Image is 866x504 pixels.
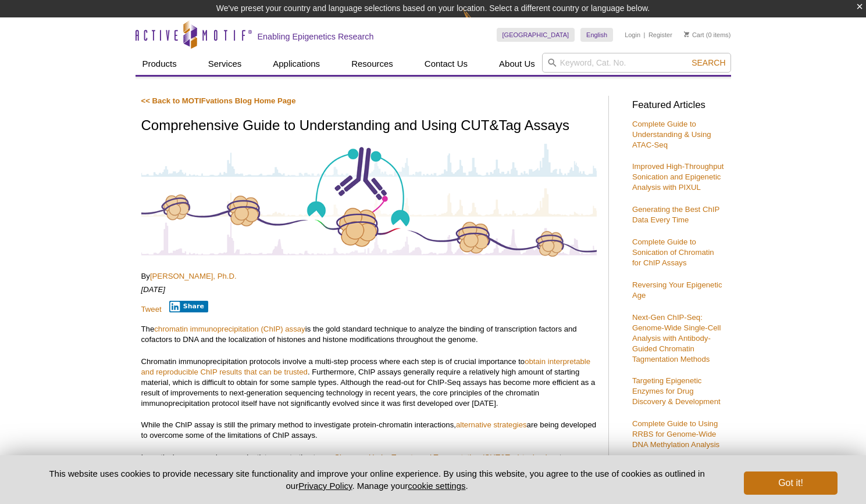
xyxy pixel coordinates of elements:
a: English [580,28,613,42]
a: Tweet [141,305,162,314]
a: alternative strategies [456,420,527,429]
em: [DATE] [141,285,166,294]
a: Cleavage Under Targets and Tagmentation (CUT&Tag) technology [334,453,559,462]
p: While the ChIP assay is still the primary method to investigate protein-chromatin interactions, a... [141,420,597,441]
h3: Featured Articles [632,100,725,110]
a: Improved High-Throughput Sonication and Epigenetic Analysis with PIXUL [632,162,724,192]
a: Applications [266,53,327,75]
a: << Back to MOTIFvations Blog Home Page [141,96,296,105]
img: Antibody-Based Tagmentation Notes [141,142,597,258]
a: Complete Guide to Sonication of Chromatin for ChIP Assays [632,237,714,267]
a: Complete Guide to Understanding & Using ATAC-Seq [632,120,711,149]
input: Keyword, Cat. No. [542,53,731,73]
a: Contact Us [418,53,475,75]
a: Targeting Epigenetic Enzymes for Drug Discovery & Development [632,376,721,406]
button: Search [688,57,729,68]
a: Login [625,31,640,39]
p: By [141,271,597,282]
span: Search [692,58,725,67]
a: Generating the Best ChIP Data Every Time [632,205,719,224]
button: Got it! [744,471,837,495]
a: chromatin immunoprecipitation (ChIP) assay [154,325,305,333]
a: Reversing Your Epigenetic Age [632,280,722,300]
p: This website uses cookies to provide necessary site functionality and improve your online experie... [29,467,725,492]
li: (0 items) [684,28,731,42]
a: Privacy Policy [298,481,352,491]
a: Resources [344,53,400,75]
a: [PERSON_NAME], Ph.D. [150,272,237,280]
button: cookie settings [408,481,465,491]
h1: Comprehensive Guide to Understanding and Using CUT&Tag Assays [141,118,597,135]
a: Cart [684,31,704,39]
a: Complete Guide to Using RRBS for Genome-Wide DNA Methylation Analysis [632,419,719,449]
li: | [644,28,646,42]
a: [GEOGRAPHIC_DATA] [497,28,575,42]
img: Your Cart [684,31,689,37]
a: obtain interpretable and reproducible ChIP results that can be trusted [141,357,591,376]
p: In particular, more and more scientists are starting to use to investigate genomic localization o... [141,452,597,473]
p: The is the gold standard technique to analyze the binding of transcription factors and cofactors ... [141,324,597,345]
img: Change Here [463,9,494,36]
button: Share [169,301,208,312]
a: Next-Gen ChIP-Seq: Genome-Wide Single-Cell Analysis with Antibody-Guided Chromatin Tagmentation M... [632,313,721,363]
a: Products [136,53,184,75]
p: Chromatin immunoprecipitation protocols involve a multi-step process where each step is of crucia... [141,357,597,409]
a: Services [201,53,249,75]
a: Register [648,31,672,39]
h2: Enabling Epigenetics Research [258,31,374,42]
a: About Us [492,53,542,75]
